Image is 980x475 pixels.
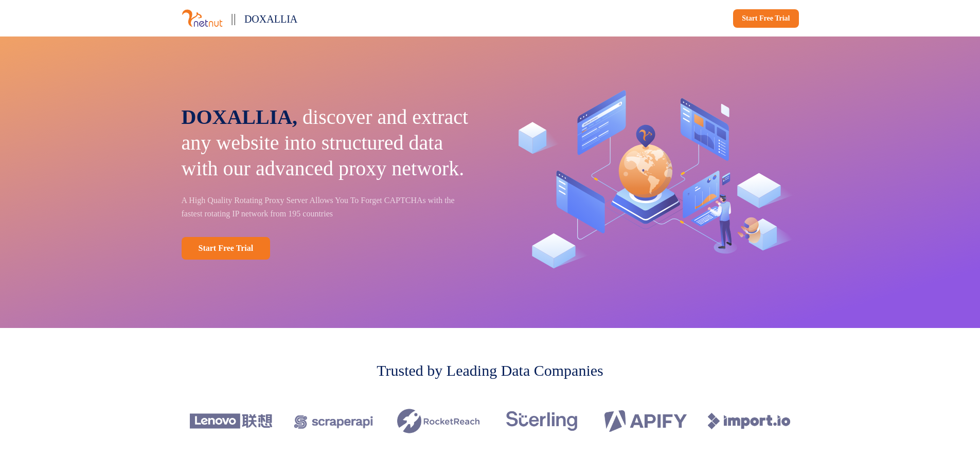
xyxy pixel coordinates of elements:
p: discover and extract any website into structured data with our advanced proxy network. [182,104,476,181]
p: Trusted by Leading Data Companies [377,359,603,382]
a: Start Free Trial [733,9,798,28]
p: || [231,8,236,28]
p: A High Quality Rotating Proxy Server Allows You To Forget CAPTCHAs with the fastest rotating IP n... [182,194,476,221]
a: Start Free Trial [182,237,271,260]
span: DOXALLIA [244,13,297,25]
span: DOXALLIA, [182,105,298,129]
